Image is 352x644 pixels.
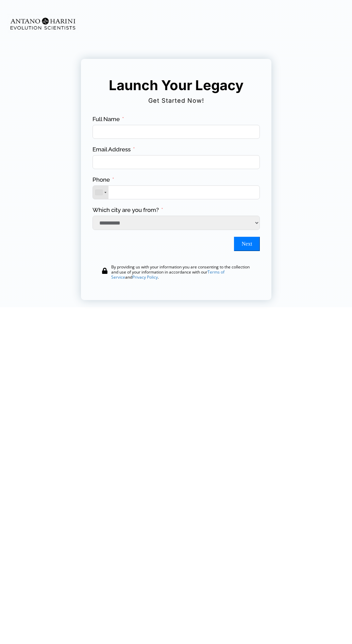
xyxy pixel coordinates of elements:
[93,146,135,153] label: Email Address
[93,176,114,184] label: Phone
[93,186,108,199] div: Telephone country code
[132,274,158,280] a: Privacy Policy
[93,206,163,214] label: Which city are you from?
[111,269,224,280] a: Terms of Service
[93,185,260,199] input: Phone
[7,14,79,33] img: Evolution-Scientist (2)
[105,77,247,94] h5: Launch Your Legacy
[234,237,259,251] button: Next
[111,264,254,280] div: By providing us with your information you are consenting to the collection and use of your inform...
[93,216,260,230] select: Which city are you from?
[93,155,260,169] input: Email Address
[91,95,261,107] h2: Get Started Now!
[93,115,124,123] label: Full Name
